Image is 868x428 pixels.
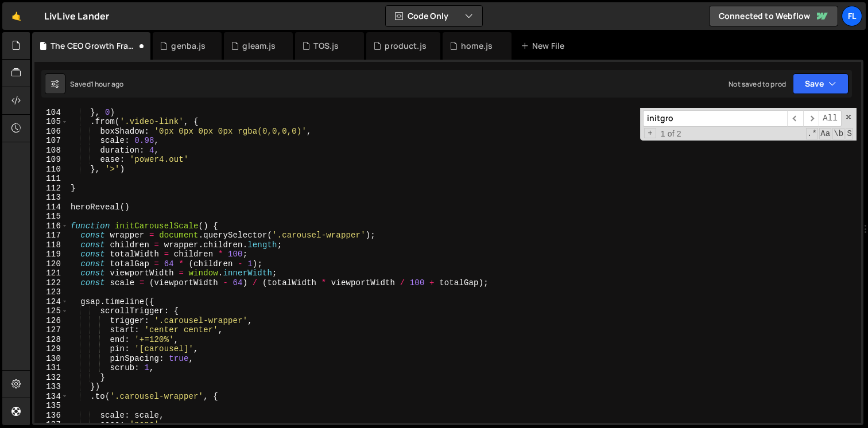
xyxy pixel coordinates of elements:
div: 128 [34,335,68,345]
div: 108 [34,146,68,155]
div: The CEO Growth Framework.js [51,40,137,52]
div: 124 [34,297,68,307]
button: Save [793,73,848,94]
div: 126 [34,316,68,326]
span: 1 of 2 [656,129,686,139]
a: 🤙 [2,2,30,30]
div: 115 [34,212,68,221]
div: 132 [34,373,68,383]
div: 123 [34,287,68,297]
span: RegExp Search [806,128,818,139]
span: Search In Selection [846,128,853,139]
div: 104 [34,108,68,118]
div: 117 [34,231,68,240]
div: gleam.js [242,40,276,52]
div: 127 [34,325,68,335]
div: product.js [385,40,427,52]
div: 136 [34,411,68,421]
a: Fl [842,6,862,26]
div: 111 [34,174,68,184]
div: 119 [34,250,68,259]
div: 122 [34,278,68,288]
span: Whole Word Search [832,128,844,139]
div: Not saved to prod [728,79,786,89]
span: Alt-Enter [819,110,842,127]
div: New File [521,40,569,52]
div: 120 [34,259,68,269]
div: home.js [461,40,493,52]
div: LivLive Lander [44,9,109,23]
div: 134 [34,392,68,402]
div: 125 [34,306,68,316]
button: Code Only [386,6,482,26]
div: genba.js [171,40,206,52]
div: 129 [34,344,68,354]
span: CaseSensitive Search [819,128,831,139]
span: ​ [787,110,803,127]
span: ​ [803,110,819,127]
div: 114 [34,203,68,212]
div: 105 [34,117,68,127]
div: 130 [34,354,68,364]
div: 110 [34,165,68,174]
div: 112 [34,184,68,193]
span: Toggle Replace mode [644,128,656,139]
div: 106 [34,127,68,137]
div: 118 [34,240,68,250]
div: 135 [34,401,68,411]
div: TOS.js [313,40,339,52]
div: 107 [34,136,68,146]
div: 109 [34,155,68,165]
div: 131 [34,363,68,373]
div: 116 [34,221,68,231]
div: 121 [34,269,68,278]
div: Saved [70,79,123,89]
div: 1 hour ago [91,79,124,89]
a: Connected to Webflow [709,6,838,26]
div: 113 [34,193,68,203]
div: 133 [34,382,68,392]
input: Search for [643,110,787,127]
